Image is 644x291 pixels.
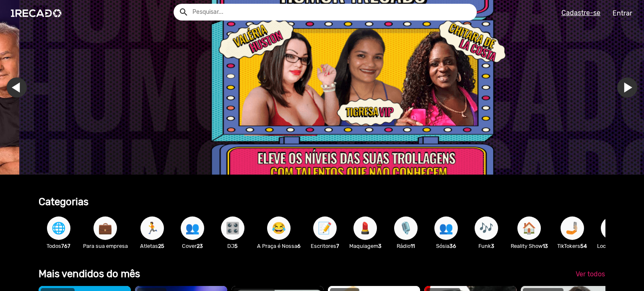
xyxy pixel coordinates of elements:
button: 🔊 [601,216,624,240]
p: A Praça é Nossa [257,242,301,250]
b: 767 [61,243,70,249]
b: 54 [580,243,587,249]
b: 6 [297,243,301,249]
span: Ver todos [576,270,605,278]
span: 🤳🏼 [565,216,579,240]
a: Entrar [607,6,638,21]
span: 💼 [98,216,112,240]
p: Para sua empresa [83,242,128,250]
p: TikTokers [556,242,588,250]
button: 🎶 [475,216,498,240]
span: 👥 [185,216,200,240]
button: 🏠 [517,216,541,240]
button: 🤳🏼 [561,216,584,240]
span: 🌐 [52,216,66,240]
span: 🏠 [522,216,536,240]
p: Sósia [430,242,462,250]
p: Rádio [390,242,422,250]
button: 👥 [434,216,458,240]
span: 👥 [439,216,453,240]
button: 🌐 [47,216,70,240]
p: Escritores [309,242,341,250]
span: 📝 [318,216,332,240]
button: 🎙️ [394,216,418,240]
span: 🎶 [479,216,493,240]
b: 7 [336,243,339,249]
p: Cover [177,242,208,250]
b: 11 [410,243,415,249]
u: Cadastre-se [561,9,600,17]
span: 🔊 [605,216,620,240]
b: 23 [197,243,203,249]
input: Pesquisar... [186,4,477,21]
b: 3 [378,243,382,249]
button: 💄 [353,216,377,240]
b: 36 [449,243,456,249]
b: 25 [158,243,164,249]
b: 5 [234,243,238,249]
p: Atletas [136,242,168,250]
span: 😂 [272,216,286,240]
b: Mais vendidos do mês [39,268,140,280]
button: 🏃 [140,216,164,240]
span: 🎙️ [399,216,413,240]
button: 💼 [93,216,117,240]
button: Example home icon [176,4,190,19]
span: 🎛️ [226,216,240,240]
p: DJ [217,242,249,250]
p: Maquiagem [349,242,382,250]
button: 👥 [181,216,204,240]
button: 🎛️ [221,216,244,240]
b: 13 [543,243,548,249]
p: Todos [43,242,75,250]
a: Ir para o slide anterior [26,77,46,98]
b: Categorias [39,196,88,208]
p: Locutores [597,242,628,250]
button: 😂 [267,216,291,240]
p: Funk [470,242,502,250]
span: 🏃 [145,216,159,240]
span: 💄 [358,216,372,240]
b: 3 [491,243,494,249]
button: 📝 [313,216,337,240]
mat-icon: Example home icon [179,7,189,17]
p: Reality Show [511,242,548,250]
